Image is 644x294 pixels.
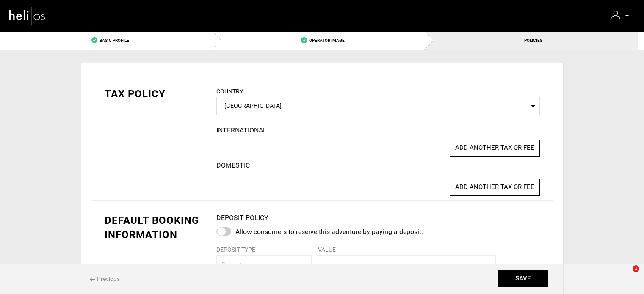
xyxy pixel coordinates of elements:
[216,87,243,96] label: COUNTRY
[105,213,204,242] div: Default Booking Information
[235,227,487,237] p: Allow consumers to reserve this adventure by paying a deposit.
[450,140,540,157] button: ADD ANOTHER TAX OR FEE
[216,213,268,223] p: DEPOSIT POLICY
[216,126,267,135] p: INTERNATIONAL
[611,11,620,19] img: signin-icon-3x.png
[450,179,540,196] button: ADD ANOTHER TAX OR FEE
[224,102,532,110] span: [GEOGRAPHIC_DATA]
[633,265,639,272] span: 1
[615,265,636,286] iframe: Intercom live chat
[216,97,540,115] span: Select box activate
[309,38,345,43] span: Operator Image
[216,161,250,170] p: DOMESTIC
[524,38,542,43] span: Policies
[100,38,129,43] span: Basic Profile
[105,87,204,101] div: Tax Policy
[8,5,47,27] img: heli-logo
[90,275,120,283] span: Previous
[498,270,548,287] input: SAVE
[90,277,95,282] img: back%20icon.svg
